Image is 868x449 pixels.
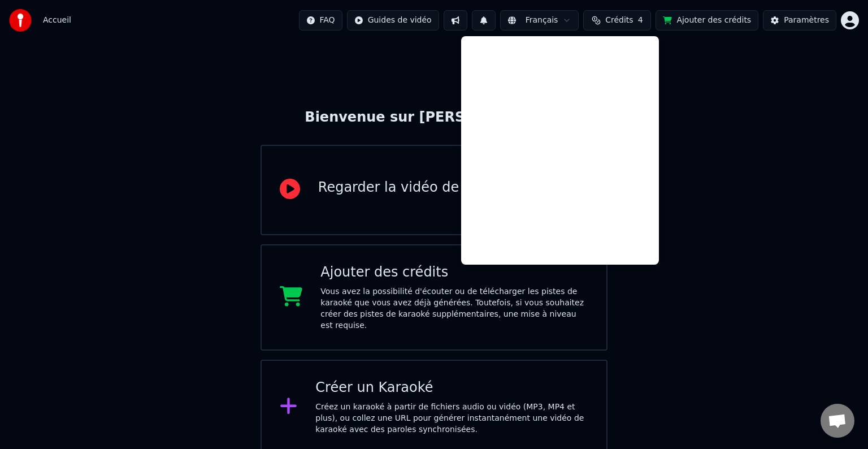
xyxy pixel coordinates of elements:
button: Guides de vidéo [347,10,439,31]
div: Ouvrir le chat [821,404,854,438]
div: Vous avez la possibilité d'écouter ou de télécharger les pistes de karaoké que vous avez déjà gén... [320,286,588,331]
div: Regarder la vidéo de démarrage rapide [318,179,585,197]
span: 4 [638,15,643,26]
div: Ajouter des crédits [320,264,588,282]
button: Paramètres [763,10,836,31]
div: Créer un Karaoké [315,379,588,397]
div: Paramètres [784,15,829,26]
button: Crédits4 [583,10,651,31]
div: Bienvenue sur [PERSON_NAME] [305,109,563,127]
button: FAQ [299,10,342,31]
img: youka [9,9,32,32]
button: Ajouter des crédits [656,10,758,31]
nav: breadcrumb [43,15,71,26]
div: Créez un karaoké à partir de fichiers audio ou vidéo (MP3, MP4 et plus), ou collez une URL pour g... [315,401,588,435]
span: Crédits [605,15,633,26]
span: Accueil [43,15,71,26]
